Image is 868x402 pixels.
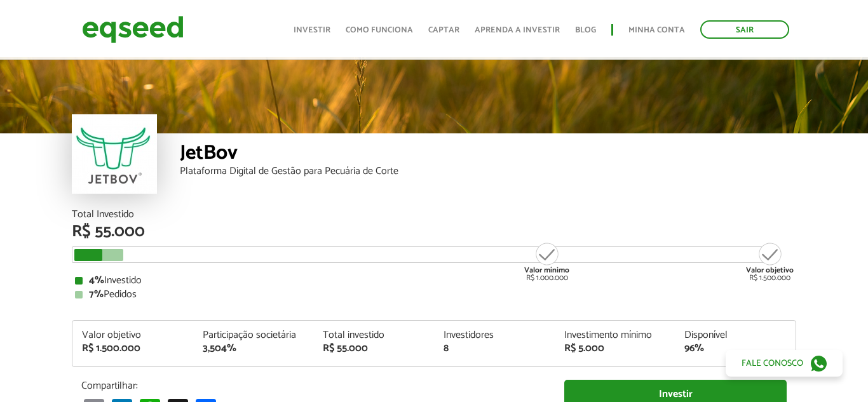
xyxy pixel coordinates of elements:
[72,210,796,220] div: Total Investido
[82,344,184,354] div: R$ 1.500.000
[444,344,545,354] div: 8
[82,330,184,340] div: Valor objetivo
[75,276,793,286] div: Investido
[475,26,560,34] a: Aprenda a investir
[323,330,424,340] div: Total investido
[444,330,545,340] div: Investidores
[82,13,184,46] img: EqSeed
[89,272,104,289] strong: 4%
[564,330,666,340] div: Investimento mínimo
[180,143,796,166] div: JetBov
[89,286,104,303] strong: 7%
[180,166,796,177] div: Plataforma Digital de Gestão para Pecuária de Corte
[294,26,330,34] a: Investir
[684,330,786,340] div: Disponível
[203,344,304,354] div: 3,504%
[203,330,304,340] div: Participação societária
[746,264,794,276] strong: Valor objetivo
[523,241,571,282] div: R$ 1.000.000
[726,350,843,377] a: Fale conosco
[684,344,786,354] div: 96%
[628,26,685,34] a: Minha conta
[81,380,545,392] p: Compartilhar:
[564,344,666,354] div: R$ 5.000
[524,264,569,276] strong: Valor mínimo
[575,26,596,34] a: Blog
[746,241,794,282] div: R$ 1.500.000
[75,290,793,300] div: Pedidos
[323,344,424,354] div: R$ 55.000
[700,20,789,39] a: Sair
[72,224,796,240] div: R$ 55.000
[346,26,413,34] a: Como funciona
[428,26,459,34] a: Captar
